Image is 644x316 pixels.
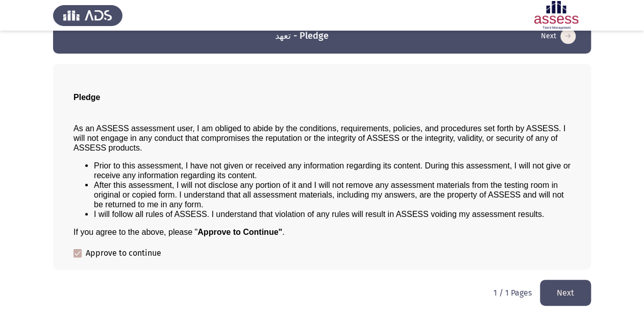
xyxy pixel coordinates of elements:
[94,181,563,209] span: After this assessment, I will not disclose any portion of it and I will not remove any assessment...
[73,93,100,102] span: Pledge
[73,124,565,152] span: As an ASSESS assessment user, I am obliged to abide by the conditions, requirements, policies, an...
[73,228,284,236] span: If you agree to the above, please " .
[197,228,282,236] b: Approve to Continue"
[94,161,571,180] span: Prior to this assessment, I have not given or received any information regarding its content. Dur...
[275,30,329,42] h3: تعهد - Pledge
[493,288,532,298] p: 1 / 1 Pages
[94,210,544,218] span: I will follow all rules of ASSESS. I understand that violation of any rules will result in ASSESS...
[538,28,579,44] button: load next page
[540,280,591,306] button: load next page
[522,1,591,30] img: Assessment logo of ASSESS Employability - EBI
[86,247,161,259] span: Approve to continue
[53,1,122,30] img: Assess Talent Management logo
